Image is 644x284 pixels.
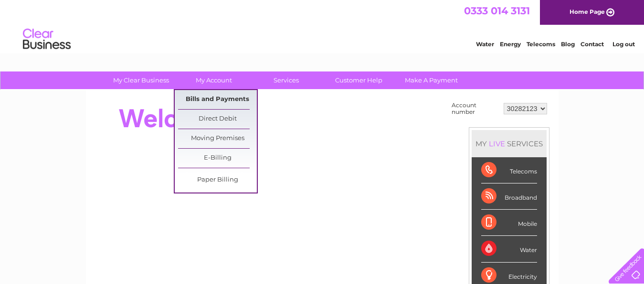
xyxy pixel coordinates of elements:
a: Blog [561,41,575,48]
a: Log out [612,41,635,48]
a: My Account [174,71,253,89]
a: Telecoms [527,41,555,48]
a: Direct Debit [178,110,257,129]
a: Bills and Payments [178,90,257,109]
a: Paper Billing [178,171,257,190]
div: Water [481,236,537,262]
div: Clear Business is a trading name of Verastar Limited (registered in [GEOGRAPHIC_DATA] No. 3667643... [97,5,548,46]
a: Water [476,41,494,48]
div: Broadband [481,183,537,210]
a: Customer Help [319,71,398,89]
a: 0333 014 3131 [464,5,530,17]
div: Telecoms [481,157,537,183]
a: Moving Premises [178,129,257,148]
a: Contact [581,41,604,48]
img: logo.png [22,25,71,54]
td: Account number [449,100,501,118]
a: Energy [500,41,521,48]
a: Make A Payment [392,71,471,89]
div: Mobile [481,210,537,236]
a: My Clear Business [102,71,180,89]
a: Services [247,71,326,89]
div: MY SERVICES [472,130,547,157]
div: LIVE [487,139,507,148]
a: E-Billing [178,149,257,168]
